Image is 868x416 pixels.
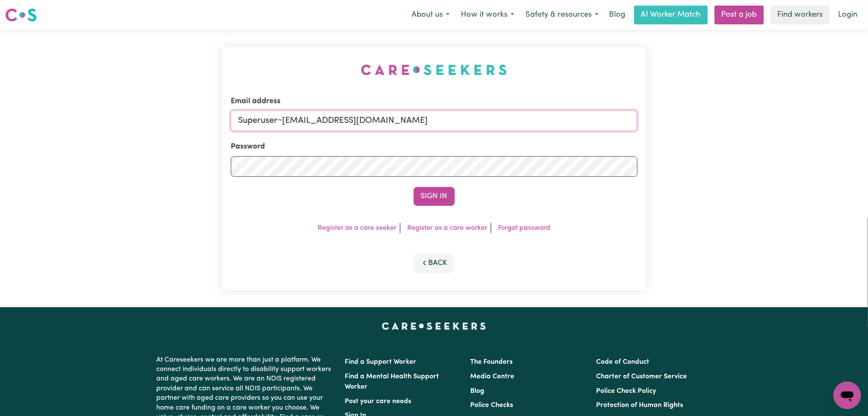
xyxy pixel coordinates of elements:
[455,6,520,24] button: How it works
[345,373,439,390] a: Find a Mental Health Support Worker
[715,6,764,24] a: Post a job
[471,388,485,395] a: Blog
[345,359,417,365] a: Find a Support Worker
[471,373,515,380] a: Media Centre
[596,388,656,395] a: Police Check Policy
[596,359,649,365] a: Code of Conduct
[471,359,513,365] a: The Founders
[604,6,631,24] a: Blog
[471,402,513,409] a: Police Checks
[382,323,486,330] a: Careseekers home page
[634,6,708,24] a: AI Worker Match
[771,6,830,24] a: Find workers
[596,373,687,380] a: Charter of Customer Service
[520,6,604,24] button: Safety & resources
[407,225,487,232] a: Register as a care worker
[596,402,683,409] a: Protection of Human Rights
[5,7,37,23] img: Careseekers logo
[231,96,280,107] label: Email address
[231,141,265,152] label: Password
[345,398,412,405] a: Post your care needs
[231,110,638,131] input: Email address
[414,254,455,273] button: Back
[406,6,455,24] button: About us
[498,225,550,232] a: Forgot password
[318,225,397,232] a: Register as a care seeker
[5,5,37,25] a: Careseekers logo
[833,6,863,24] a: Login
[834,382,861,409] iframe: Button to launch messaging window
[414,187,455,206] button: Sign In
